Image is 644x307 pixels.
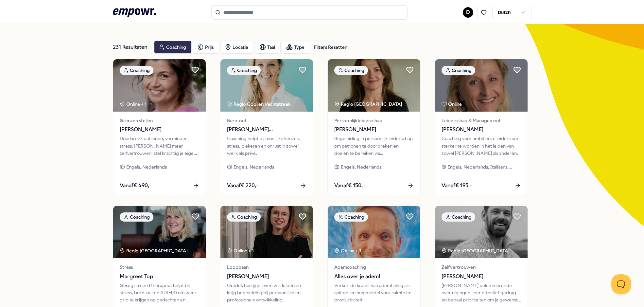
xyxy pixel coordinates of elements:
[120,272,199,281] span: Margreet Top
[120,212,153,222] div: Coaching
[435,206,528,258] img: package image
[220,59,313,195] a: package imageCoachingRegio Gooi en Vechtstreek Burn-out[PERSON_NAME][GEOGRAPHIC_DATA]Coaching hel...
[120,181,151,190] span: Vanaf € 490,-
[463,7,473,18] button: D
[442,181,472,190] span: Vanaf € 195,-
[154,41,192,54] button: Coaching
[113,59,206,195] a: package imageCoachingOnline + 1Grenzen stellen[PERSON_NAME]Doorbreek patronen, verminder stress, ...
[447,163,521,171] span: Engels, Nederlands, Italiaans, Zweeds
[120,263,199,271] span: Stress
[113,206,206,258] img: package image
[227,66,261,75] div: Coaching
[435,59,528,195] a: package imageCoachingOnlineLeiderschap & Management[PERSON_NAME]Coaching voor ambitieuze leiders ...
[314,44,347,51] div: Filters Resetten
[113,59,206,112] img: package image
[227,247,254,254] div: Online + 1
[442,212,475,222] div: Coaching
[120,117,199,124] span: Grenzen stellen
[442,247,511,254] div: Regio [GEOGRAPHIC_DATA]
[334,117,414,124] span: Persoonlijk leiderschap
[193,41,219,54] button: Prijs
[120,247,189,254] div: Regio [GEOGRAPHIC_DATA]
[442,100,462,108] div: Online
[328,206,420,258] img: package image
[227,100,291,108] div: Regio Gooi en Vechtstreek
[126,163,167,171] span: Engels, Nederlands
[611,274,631,294] iframe: Help Scout Beacon - Open
[334,247,361,254] div: Online + 1
[334,135,414,157] div: Begeleiding in persoonlijk leiderschap om patronen te doorbreken en doelen te bereiken via bewust...
[211,5,408,20] input: Search for products, categories or subcategories
[341,163,381,171] span: Engels, Nederlands
[120,135,199,157] div: Doorbreek patronen, verminder stress, [PERSON_NAME] meer zelfvertrouwen, stel krachtig je eigen g...
[442,272,521,281] span: [PERSON_NAME]
[328,59,420,112] img: package image
[227,282,306,304] div: Ontdek hoe jij je leven wilt leiden en krijg begeleiding bij persoonlijke en professionele ontwik...
[227,263,306,271] span: Loopbaan
[120,125,199,134] span: [PERSON_NAME]
[442,135,521,157] div: Coaching voor ambitieuze leiders om sterker te worden in het leiden van zowel [PERSON_NAME] als a...
[334,212,368,222] div: Coaching
[442,125,521,134] span: [PERSON_NAME]
[220,59,313,112] img: package image
[113,41,149,54] div: 231 Resultaten
[120,282,199,304] div: Geregistreerd therapeut helpt bij stress, burn-out en AD(H)D om weer grip te krijgen op gedachten...
[227,117,306,124] span: Burn-out
[334,100,403,108] div: Regio [GEOGRAPHIC_DATA]
[334,66,368,75] div: Coaching
[334,282,414,304] div: Verken de kracht van ademhaling als spiegel en hulpmiddel voor kalmte en productiviteit.
[227,212,261,222] div: Coaching
[234,163,274,171] span: Engels, Nederlands
[227,135,306,157] div: Coaching helpt bij moeilijke keuzes, stress, piekeren en onrust in zowel werk als privé.
[227,181,258,190] span: Vanaf € 220,-
[442,117,521,124] span: Leiderschap & Management
[227,125,306,134] span: [PERSON_NAME][GEOGRAPHIC_DATA]
[442,282,521,304] div: [PERSON_NAME] belemmerende overtuigingen, leer effectief gedrag en bepaal prioriteiten om je gewe...
[120,66,153,75] div: Coaching
[442,263,521,271] span: Zelfvertrouwen
[220,41,254,54] button: Locatie
[255,41,281,54] button: Taal
[334,272,414,281] span: Alles over je adem!
[327,59,421,195] a: package imageCoachingRegio [GEOGRAPHIC_DATA] Persoonlijk leiderschap[PERSON_NAME]Begeleiding in p...
[334,263,414,271] span: Ademcoaching
[282,41,310,54] button: Type
[227,272,306,281] span: [PERSON_NAME]
[220,206,313,258] img: package image
[442,66,475,75] div: Coaching
[334,125,414,134] span: [PERSON_NAME]
[334,181,365,190] span: Vanaf € 150,-
[120,100,147,108] div: Online + 1
[435,59,528,112] img: package image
